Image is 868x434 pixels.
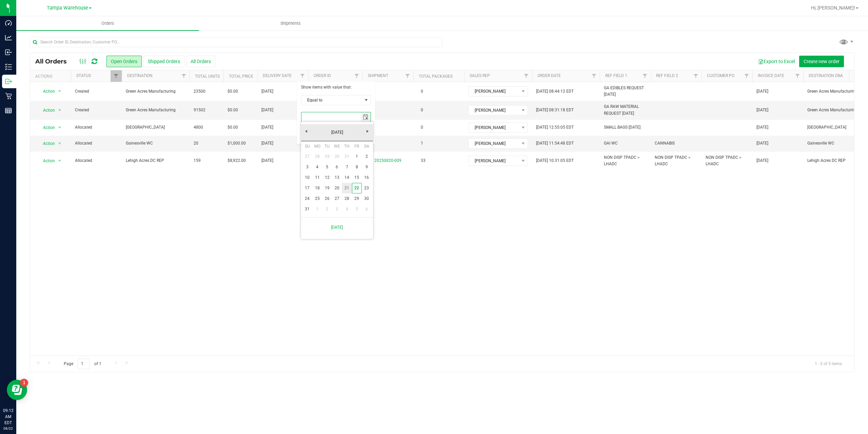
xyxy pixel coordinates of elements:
span: Lehigh Acres DC REP [126,157,185,164]
span: 0 [417,122,427,132]
span: [DATE] [756,107,768,113]
a: [DATE] [301,127,374,138]
a: Filter [297,70,308,82]
a: 1 [352,151,362,162]
p: 09:12 AM EDT [3,408,13,426]
span: Allocated [75,157,118,164]
a: 25 [312,193,322,204]
span: select [56,139,64,148]
a: 7 [342,162,352,172]
a: Total Price [229,74,253,79]
span: [DATE] [756,124,768,131]
span: select [56,156,64,166]
span: 159 [194,157,201,164]
input: Value [301,112,361,122]
span: Created [75,88,118,95]
span: GAI WC [604,140,618,147]
a: Total Units [195,74,220,79]
a: 3 [302,162,312,172]
a: Previous [301,126,312,136]
a: 23 [362,183,372,193]
button: Shipped Orders [143,56,184,67]
a: Invoice Date [758,73,784,78]
a: 30 [332,151,342,162]
button: Export to Excel [754,56,799,67]
span: 23500 [194,88,205,95]
a: 27 [302,151,312,162]
span: 4800 [194,124,203,131]
a: Filter [111,70,122,82]
a: 21 [342,183,352,193]
form: Show items with value that: [297,82,375,144]
a: 22 [352,183,362,193]
span: Gainesville WC [807,140,867,147]
span: select [56,123,64,132]
a: Filter [639,70,651,82]
a: 31 [342,151,352,162]
span: [DATE] [261,124,273,131]
inline-svg: Inbound [5,49,12,56]
span: select [361,112,371,122]
span: select [362,95,371,105]
a: Filter [690,70,702,82]
a: 17 [302,183,312,193]
a: 16 [362,172,372,183]
div: Show items with value that: [301,84,371,90]
span: [DATE] 11:54:48 EDT [536,140,574,147]
span: 0 [417,87,427,96]
a: 6 [362,204,372,214]
span: Gainesville WC [126,140,185,147]
span: CANNABIS [655,140,675,147]
button: All Orders [186,56,215,67]
inline-svg: Analytics [5,34,12,41]
span: select [56,106,64,115]
a: 28 [342,193,352,204]
a: 20 [332,183,342,193]
a: 5 [352,204,362,214]
a: 15 [352,172,362,183]
span: [DATE] [756,88,768,95]
span: [DATE] 08:31:18 EDT [536,107,574,113]
a: 2 [322,204,332,214]
span: $0.00 [228,124,238,131]
a: 31 [302,204,312,214]
button: Open Orders [106,56,142,67]
span: Allocated [75,140,118,147]
inline-svg: Inventory [5,63,12,70]
inline-svg: Dashboard [5,20,12,26]
span: Action [37,87,55,96]
a: Filter [589,70,600,82]
a: [DATE] [305,220,369,234]
p: 08/22 [3,426,13,431]
span: Tampa Warehouse [47,5,88,11]
a: 9 [362,162,372,172]
a: 19 [322,183,332,193]
span: Created [75,107,118,113]
iframe: Resource center [7,380,27,400]
span: [DATE] [261,140,273,147]
span: Green Acres Manufacturing [807,88,867,95]
a: 4 [342,204,352,214]
a: 20250820-009 [374,158,401,163]
div: Actions [35,74,68,79]
th: Monday [312,141,322,151]
span: [PERSON_NAME] [469,139,519,148]
a: Filter [521,70,532,82]
a: Filter [741,70,752,82]
span: [PERSON_NAME] [469,123,519,132]
input: 1 [78,359,90,369]
span: Shipments [271,20,310,26]
span: [PERSON_NAME] [469,87,519,96]
iframe: Resource center unread badge [20,379,28,387]
span: [DATE] [261,107,273,113]
span: [PERSON_NAME] [469,156,519,166]
span: Page of 1 [58,359,107,369]
span: Green Acres Manufacturing [807,107,867,113]
a: 4 [312,162,322,172]
a: 6 [332,162,342,172]
a: Shipments [199,16,382,31]
span: All Orders [35,58,74,65]
span: [DATE] [261,157,273,164]
span: $8,922.00 [228,157,246,164]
